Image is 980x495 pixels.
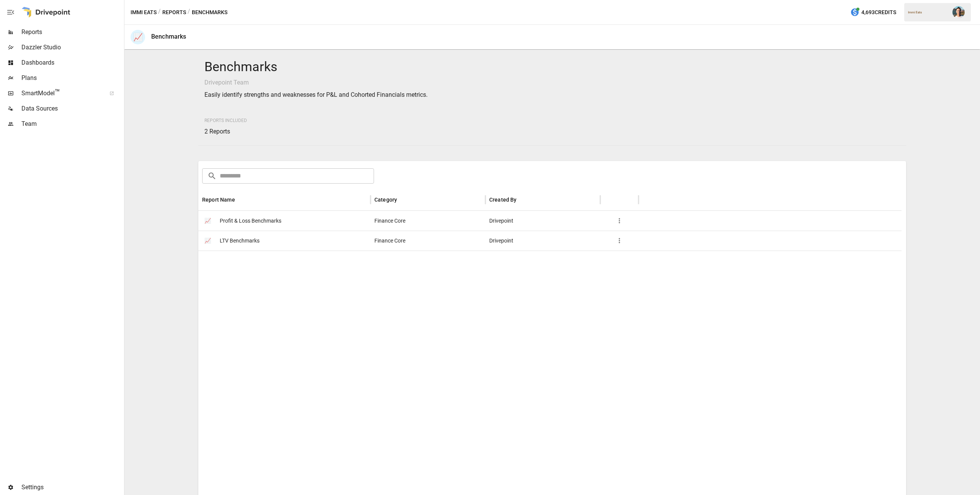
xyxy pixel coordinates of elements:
div: Category [374,197,397,203]
span: ™ [55,88,60,97]
span: Plans [21,73,122,83]
p: 2 Reports [204,127,247,136]
span: Reports Included [204,118,247,123]
span: Data Sources [21,104,122,113]
span: Dashboards [21,58,122,67]
div: Finance Core [371,211,485,231]
span: Settings [21,483,122,492]
span: SmartModel [21,89,101,98]
span: 4,693 Credits [861,8,896,17]
span: 📈 [202,235,214,246]
div: Benchmarks [151,33,186,40]
p: Drivepoint Team [204,78,900,87]
div: Created By [489,197,517,203]
p: Easily identify strengths and weaknesses for P&L and Cohorted Financials metrics. [204,90,900,99]
button: Sort [518,194,528,205]
div: Report Name [202,197,235,203]
div: 📈 [131,30,145,44]
button: Reports [162,8,186,17]
button: Sort [236,194,247,205]
span: Profit & Loss Benchmarks [220,211,281,231]
div: / [158,8,161,17]
div: Immi Eats [908,11,948,14]
div: Drivepoint [485,211,600,231]
span: Dazzler Studio [21,43,122,52]
div: Finance Core [371,231,485,251]
div: / [188,8,190,17]
span: Reports [21,28,122,37]
button: Sort [398,194,408,205]
h4: Benchmarks [204,59,900,75]
span: LTV Benchmarks [220,231,260,251]
button: Immi Eats [131,8,157,17]
span: 📈 [202,215,214,226]
div: Drivepoint [485,231,600,251]
span: Team [21,119,122,129]
button: 4,693Credits [847,5,899,20]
